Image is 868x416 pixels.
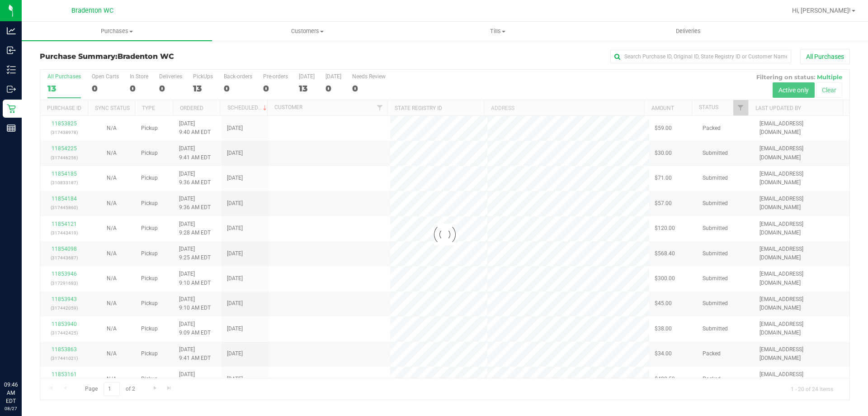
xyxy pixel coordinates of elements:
span: Deliveries [664,27,713,35]
inline-svg: Inbound [7,46,16,55]
span: Customers [212,27,402,35]
span: Purchases [22,27,212,35]
inline-svg: Retail [7,104,16,113]
inline-svg: Analytics [7,26,16,35]
input: Search Purchase ID, Original ID, State Registry ID or Customer Name... [610,50,791,63]
a: Purchases [22,22,212,41]
span: Hi, [PERSON_NAME]! [792,7,851,14]
button: All Purchases [800,49,850,64]
a: Tills [402,22,593,41]
h3: Purchase Summary: [40,53,310,61]
p: 09:46 AM EDT [4,381,18,405]
a: Deliveries [593,22,783,41]
span: Tills [403,27,592,35]
a: Customers [212,22,402,41]
span: Bradenton WC [71,7,113,14]
iframe: Resource center [9,344,36,371]
inline-svg: Reports [7,124,16,133]
span: Bradenton WC [118,52,174,61]
p: 08/27 [4,405,18,412]
inline-svg: Inventory [7,65,16,74]
inline-svg: Outbound [7,85,16,94]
